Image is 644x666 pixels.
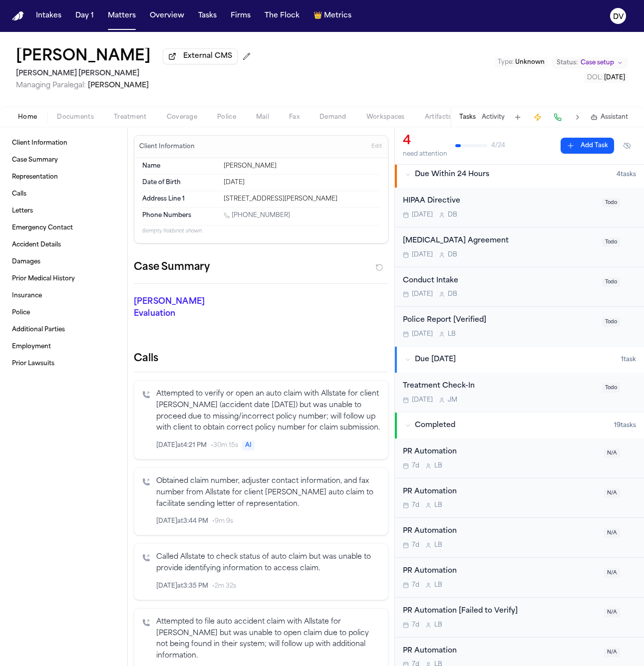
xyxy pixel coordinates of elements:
span: Assistant [601,113,628,121]
button: Edit matter name [16,48,151,66]
button: External CMS [163,48,238,64]
span: Edit [371,143,382,150]
span: Todo [602,383,620,393]
a: Call 1 (831) 529-4078 [224,212,290,220]
span: 7d [412,541,419,549]
a: Insurance [8,288,119,304]
a: Tasks [194,7,221,25]
span: D B [448,251,457,259]
span: L B [434,581,442,589]
span: Due [DATE] [415,355,456,365]
span: 7d [412,581,419,589]
div: HIPAA Directive [403,196,596,207]
button: Add Task [511,110,525,124]
button: Matters [104,7,140,25]
p: 8 empty fields not shown. [142,227,380,235]
span: L B [434,501,442,509]
span: • 30m 15s [211,442,238,449]
a: Calls [8,186,119,202]
img: Finch Logo [12,11,24,21]
button: The Flock [261,7,304,25]
div: Open task: PR Automation [Failed to Verify] [395,598,644,638]
div: Open task: Conduct Intake [395,267,644,307]
a: Client Information [8,135,119,151]
button: Edit DOL: 2025-08-23 [584,73,628,83]
a: Additional Parties [8,322,119,338]
p: [PERSON_NAME] Evaluation [134,296,211,320]
div: Treatment Check-In [403,381,596,392]
span: Due Within 24 Hours [415,170,489,180]
span: Unknown [515,59,545,65]
div: Open task: Treatment Check-In [395,373,644,412]
div: PR Automation [403,566,598,577]
span: Todo [602,317,620,327]
h1: [PERSON_NAME] [16,48,151,66]
span: N/A [604,568,620,578]
div: PR Automation [403,646,598,657]
span: Type : [498,59,514,65]
dt: Address Line 1 [142,195,218,203]
span: [DATE] [412,396,433,404]
dt: Name [142,162,218,170]
span: [DATE] at 3:44 PM [156,517,208,525]
span: • 2m 32s [212,582,236,590]
button: Edit [368,139,385,155]
a: Representation [8,169,119,185]
button: Intakes [32,7,65,25]
span: Mail [256,113,269,121]
p: Attempted to verify or open an auto claim with Allstate for client [PERSON_NAME] (accident date [... [156,389,380,434]
span: 4 task s [617,171,636,179]
span: Workspaces [366,113,405,121]
span: N/A [604,608,620,617]
span: L B [448,330,456,338]
a: Police [8,305,119,321]
a: Overview [146,7,188,25]
button: Add Task [561,138,614,154]
button: crownMetrics [310,7,355,25]
span: [DATE] [412,211,433,219]
span: 1 task [621,356,636,364]
span: 4 / 24 [491,142,505,150]
button: Completed19tasks [395,413,644,439]
h2: Case Summary [134,259,210,275]
h2: Calls [134,352,388,366]
a: Employment [8,339,119,355]
dt: Date of Birth [142,179,218,187]
span: Demand [320,113,346,121]
span: Todo [602,198,620,208]
p: Obtained claim number, adjuster contact information, and fax number from Allstate for client [PER... [156,476,380,510]
span: L B [434,541,442,549]
div: PR Automation [403,526,598,537]
a: Prior Lawsuits [8,356,119,372]
p: Called Allstate to check status of auto claim but was unable to provide identifying information t... [156,552,380,575]
span: D B [448,211,457,219]
a: Prior Medical History [8,271,119,287]
button: Due [DATE]1task [395,347,644,373]
div: [DATE] [224,179,380,187]
div: Conduct Intake [403,275,596,287]
button: Hide completed tasks (⌘⇧H) [618,138,636,154]
span: J M [448,396,457,404]
span: [DATE] [412,330,433,338]
a: Letters [8,203,119,219]
span: 7d [412,501,419,509]
span: External CMS [183,51,232,61]
span: Artifacts [425,113,452,121]
h2: [PERSON_NAME] [PERSON_NAME] [16,68,255,80]
button: Firms [227,7,255,25]
span: 7d [412,621,419,629]
span: Completed [415,421,455,431]
span: Case setup [581,59,614,67]
div: Open task: HIPAA Directive [395,188,644,227]
a: Day 1 [71,7,98,25]
div: [PERSON_NAME] [224,162,380,170]
span: [DATE] [604,75,625,81]
button: Change status from Case setup [552,57,628,69]
div: PR Automation [403,446,598,458]
a: Case Summary [8,152,119,168]
span: Documents [57,113,94,121]
span: Managing Paralegal: [16,82,86,89]
button: Edit Type: Unknown [495,57,548,67]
